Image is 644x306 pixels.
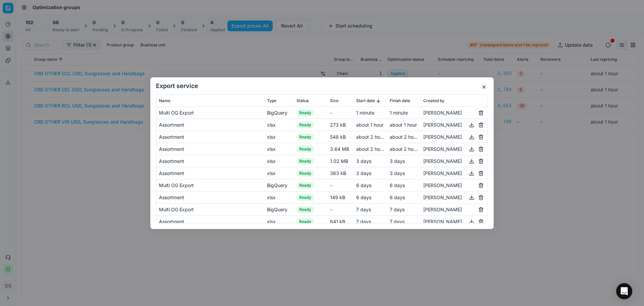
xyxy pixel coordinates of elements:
div: Assortment [159,145,262,152]
div: xlsx [267,121,291,128]
div: [PERSON_NAME] [423,217,485,225]
span: Name [159,98,170,103]
div: Assortment [159,218,262,225]
h2: Export service [156,83,488,89]
span: 7 days [356,206,371,212]
div: xlsx [267,145,291,152]
span: Ready [297,158,314,165]
span: 7 days [390,218,405,224]
div: Multi OG Export [159,109,262,116]
span: about 2 hours [390,134,420,139]
span: Ready [297,170,314,177]
span: 7 days [390,206,405,212]
span: Ready [297,146,314,152]
div: [PERSON_NAME] [423,121,485,129]
span: 1 minute [390,110,408,115]
div: [PERSON_NAME] [423,157,485,165]
div: - [330,109,351,116]
div: xlsx [267,170,291,176]
div: BigQuery [267,182,291,188]
span: Ready [297,122,314,128]
div: [PERSON_NAME] [423,181,485,189]
div: xlsx [267,133,291,140]
span: 3 days [390,170,405,176]
span: 6 days [356,194,371,200]
div: - [330,182,351,188]
span: Ready [297,194,314,201]
div: 548 kB [330,133,351,140]
div: xlsx [267,158,291,164]
span: Ready [297,182,314,189]
div: 149 kB [330,194,351,201]
span: 3 days [356,170,371,176]
span: Ready [297,134,314,140]
span: 3 days [390,158,405,164]
div: [PERSON_NAME] [423,108,485,117]
div: BigQuery [267,206,291,213]
div: 363 kB [330,170,351,176]
button: Sorted by Start date descending [375,97,382,104]
div: - [330,206,351,213]
div: 273 kB [330,121,351,128]
div: [PERSON_NAME] [423,169,485,177]
span: about 2 hours [356,134,387,139]
div: 1.02 MB [330,158,351,164]
div: 3.64 MB [330,145,351,152]
div: Assortment [159,133,262,140]
div: xlsx [267,194,291,201]
span: about 1 hour [390,122,417,127]
span: 6 days [390,194,405,200]
span: 7 days [356,218,371,224]
div: 641 kB [330,218,351,225]
div: BigQuery [267,109,291,116]
span: about 2 hours [390,146,420,151]
span: 6 days [356,182,371,188]
span: Start date [356,98,375,103]
span: Status [297,98,309,103]
div: Multi OG Export [159,206,262,213]
span: about 2 hours [356,146,387,151]
span: Ready [297,110,314,116]
div: Assortment [159,194,262,201]
div: [PERSON_NAME] [423,193,485,201]
span: 6 days [390,182,405,188]
span: 1 minute [356,110,374,115]
div: [PERSON_NAME] [423,133,485,141]
div: [PERSON_NAME] [423,205,485,213]
span: Ready [297,206,314,213]
div: Assortment [159,158,262,164]
div: [PERSON_NAME] [423,145,485,153]
div: Assortment [159,121,262,128]
span: Type [267,98,276,103]
span: Size [330,98,338,103]
span: about 1 hour [356,122,383,127]
span: Ready [297,218,314,225]
span: Created by [423,98,444,103]
div: Assortment [159,170,262,176]
span: 3 days [356,158,371,164]
div: xlsx [267,218,291,225]
span: Finish date [390,98,410,103]
div: Multi OG Export [159,182,262,188]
